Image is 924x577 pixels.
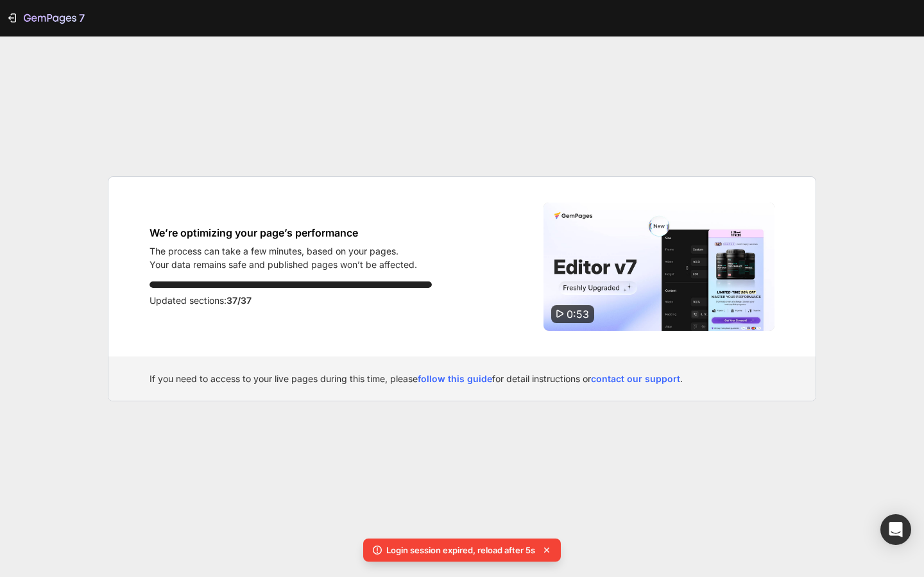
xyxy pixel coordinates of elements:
[880,514,911,545] div: Open Intercom Messenger
[150,244,417,258] p: The process can take a few minutes, based on your pages.
[150,372,774,385] div: If you need to access to your live pages during this time, please for detail instructions or .
[418,373,492,384] a: follow this guide
[227,295,252,306] span: 37/37
[150,225,417,240] h1: We’re optimizing your page’s performance
[543,203,774,331] img: Video thumbnail
[591,373,680,384] a: contact our support
[150,293,432,308] p: Updated sections:
[150,258,417,271] p: Your data remains safe and published pages won’t be affected.
[386,544,535,556] p: Login session expired, reload after 5s
[79,10,85,26] p: 7
[567,308,589,321] span: 0:53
